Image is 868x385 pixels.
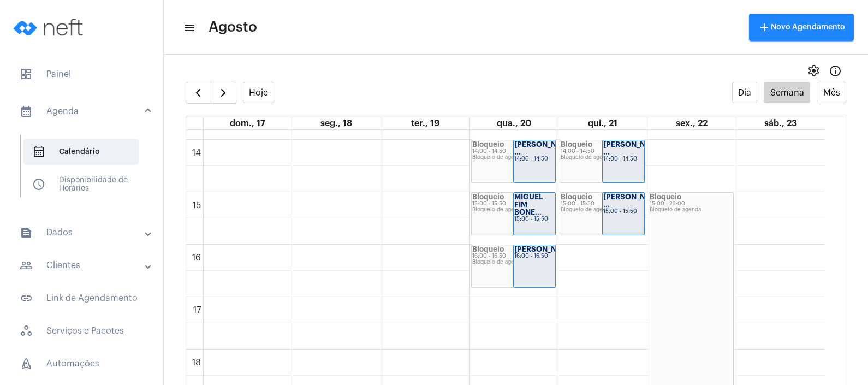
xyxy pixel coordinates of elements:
[561,207,644,213] div: Bloqueio de agenda
[650,201,733,207] div: 15:00 - 23:00
[514,253,555,259] div: 16:00 - 16:50
[11,318,152,344] span: Serviços e Pacotes
[190,148,203,158] div: 14
[20,259,146,272] mat-panel-title: Clientes
[603,193,664,208] strong: [PERSON_NAME] ...
[472,201,555,207] div: 15:00 - 15:50
[472,141,504,148] strong: Bloqueio
[817,82,846,103] button: Mês
[20,105,33,118] mat-icon: sidenav icon
[20,105,146,118] mat-panel-title: Agenda
[209,19,257,36] span: Agosto
[472,259,555,265] div: Bloqueio de agenda
[7,129,163,213] div: sidenav iconAgenda
[191,200,203,210] div: 15
[495,117,533,129] a: 20 de agosto de 2025
[650,207,733,213] div: Bloqueio de agenda
[32,178,45,191] span: sidenav icon
[11,351,152,377] span: Automações
[190,358,203,368] div: 18
[603,141,664,156] strong: [PERSON_NAME] ...
[603,156,644,162] div: 14:00 - 14:50
[749,14,854,41] button: Novo Agendamento
[20,68,33,81] span: sidenav icon
[561,193,592,200] strong: Bloqueio
[11,285,152,311] span: Link de Agendamento
[20,292,33,305] mat-icon: sidenav icon
[9,5,91,49] img: logo-neft-novo-2.png
[472,149,555,155] div: 14:00 - 14:50
[183,21,194,34] mat-icon: sidenav icon
[20,226,33,239] mat-icon: sidenav icon
[514,193,543,216] strong: MIGUEL FIM BONE...
[514,246,582,253] strong: [PERSON_NAME]...
[409,117,442,129] a: 19 de agosto de 2025
[211,82,236,104] button: Próximo Semana
[472,155,555,161] div: Bloqueio de agenda
[732,82,758,103] button: Dia
[586,117,620,129] a: 21 de agosto de 2025
[191,305,203,315] div: 17
[472,207,555,213] div: Bloqueio de agenda
[802,60,824,82] button: settings
[561,155,644,161] div: Bloqueio de agenda
[514,156,555,162] div: 14:00 - 14:50
[514,141,575,156] strong: [PERSON_NAME] ...
[11,61,152,87] span: Painel
[561,201,644,207] div: 15:00 - 15:50
[318,117,354,129] a: 18 de agosto de 2025
[561,149,644,155] div: 14:00 - 14:50
[7,252,163,279] mat-expansion-panel-header: sidenav iconClientes
[20,324,33,337] span: sidenav icon
[764,82,810,103] button: Semana
[824,60,846,82] button: Info
[650,193,681,200] strong: Bloqueio
[32,145,45,158] span: sidenav icon
[829,64,842,78] mat-icon: Info
[561,141,592,148] strong: Bloqueio
[228,117,267,129] a: 17 de agosto de 2025
[23,171,139,198] span: Disponibilidade de Horários
[472,246,504,253] strong: Bloqueio
[758,21,771,34] mat-icon: add
[758,23,845,31] span: Novo Agendamento
[514,216,555,222] div: 15:00 - 15:50
[23,139,139,165] span: Calendário
[20,259,33,272] mat-icon: sidenav icon
[472,253,555,259] div: 16:00 - 16:50
[762,117,799,129] a: 23 de agosto de 2025
[186,82,211,104] button: Semana Anterior
[7,220,163,246] mat-expansion-panel-header: sidenav iconDados
[20,357,33,370] span: sidenav icon
[243,82,275,103] button: Hoje
[190,253,203,263] div: 16
[7,94,163,129] mat-expansion-panel-header: sidenav iconAgenda
[674,117,710,129] a: 22 de agosto de 2025
[603,209,644,215] div: 15:00 - 15:50
[20,226,146,239] mat-panel-title: Dados
[807,64,820,78] span: settings
[472,193,504,200] strong: Bloqueio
